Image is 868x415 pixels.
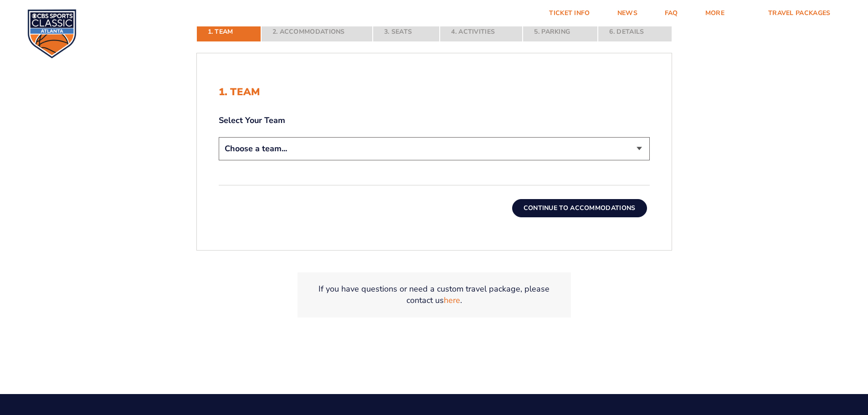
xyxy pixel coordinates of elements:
img: CBS Sports Classic [27,9,77,58]
p: If you have questions or need a custom travel package, please contact us . [308,283,560,306]
a: here [444,295,460,306]
h2: 1. Team [219,86,650,98]
label: Select Your Team [219,115,650,126]
button: Continue To Accommodations [512,199,647,217]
